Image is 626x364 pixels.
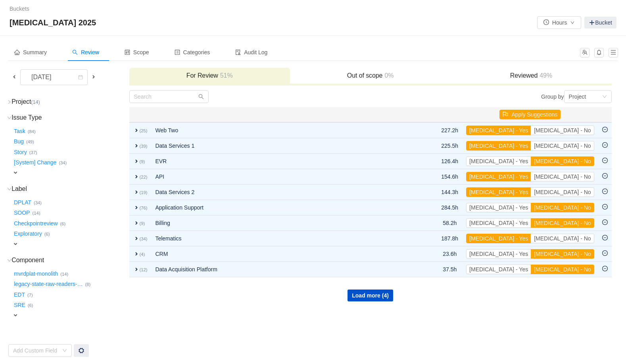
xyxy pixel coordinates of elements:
[602,158,608,163] i: icon: minus-circle
[12,98,129,106] h3: Project
[602,235,608,240] i: icon: minus-circle
[140,252,145,257] small: (4)
[198,94,204,99] i: icon: search
[531,156,594,166] button: [MEDICAL_DATA] - No
[140,159,145,164] small: (9)
[133,251,140,257] span: expand
[125,50,130,55] i: icon: control
[62,348,67,354] i: icon: down
[13,347,58,354] div: Add Custom Field
[602,127,608,132] i: icon: minus-circle
[531,249,594,259] button: [MEDICAL_DATA] - No
[466,218,531,228] button: [MEDICAL_DATA] - Yes
[12,114,129,122] h3: Issue Type
[12,185,129,193] h3: Label
[12,196,34,209] button: DPLAT
[133,173,140,180] span: expand
[466,141,531,151] button: [MEDICAL_DATA] - Yes
[12,241,19,247] span: expand
[28,129,36,134] small: (84)
[437,138,462,154] td: 225.5h
[531,187,594,197] button: [MEDICAL_DATA] - No
[499,110,561,119] button: icon: flagApply Suggestions
[12,207,32,219] button: SOOP
[602,94,607,100] i: icon: down
[133,189,140,195] span: expand
[437,246,462,262] td: 23.6h
[12,125,28,137] button: Task
[531,141,594,151] button: [MEDICAL_DATA] - No
[10,6,29,12] a: Buckets
[151,262,408,277] td: Data Acquisition Platform
[12,135,26,148] button: Bug
[133,266,140,273] span: expand
[437,262,462,277] td: 37.5h
[12,278,85,291] button: legacy-state-raw-readers-…
[602,189,608,194] i: icon: minus-circle
[151,138,408,154] td: Data Services 1
[133,235,140,242] span: expand
[12,299,28,312] button: SRE
[294,72,447,80] h3: Out of scope
[609,48,618,57] button: icon: menu
[7,116,12,120] i: icon: down
[538,72,552,79] span: 49%
[175,50,180,55] i: icon: profile
[218,72,233,79] span: 51%
[14,50,20,55] i: icon: home
[151,231,408,246] td: Telematics
[60,272,68,276] small: (14)
[12,228,44,240] button: Exploratory
[72,49,99,55] span: Review
[140,206,148,210] small: (76)
[531,126,594,135] button: [MEDICAL_DATA] - No
[531,172,594,181] button: [MEDICAL_DATA] - No
[531,203,594,212] button: [MEDICAL_DATA] - No
[72,50,78,55] i: icon: search
[151,185,408,200] td: Data Services 2
[437,169,462,185] td: 154.6h
[59,160,67,165] small: (34)
[151,200,408,215] td: Application Support
[466,203,531,212] button: [MEDICAL_DATA] - Yes
[31,99,40,105] small: (14)
[44,232,50,236] small: (6)
[140,175,148,179] small: (22)
[371,90,612,103] div: Group by
[125,49,149,55] span: Scope
[140,267,148,272] small: (12)
[140,144,148,149] small: (39)
[28,303,33,308] small: (6)
[133,72,286,80] h3: For Review
[151,246,408,262] td: CRM
[437,200,462,215] td: 284.5h
[14,49,47,55] span: Summary
[25,70,59,85] div: [DATE]
[133,158,140,164] span: expand
[151,122,408,138] td: Web Two
[140,190,148,195] small: (19)
[437,154,462,169] td: 126.4h
[466,249,531,259] button: [MEDICAL_DATA] - Yes
[466,156,531,166] button: [MEDICAL_DATA] - Yes
[140,221,145,226] small: (9)
[537,16,581,29] button: icon: clock-circleHoursicon: down
[466,126,531,135] button: [MEDICAL_DATA] - Yes
[133,220,140,226] span: expand
[602,204,608,210] i: icon: minus-circle
[437,185,462,200] td: 144.3h
[602,250,608,256] i: icon: minus-circle
[531,218,594,228] button: [MEDICAL_DATA] - No
[584,17,616,29] a: Bucket
[78,75,83,80] i: icon: calendar
[133,143,140,149] span: expand
[12,312,19,318] span: expand
[466,187,531,197] button: [MEDICAL_DATA] - Yes
[602,142,608,148] i: icon: minus-circle
[133,127,140,133] span: expand
[60,221,66,226] small: (6)
[455,72,607,80] h3: Reviewed
[602,173,608,179] i: icon: minus-circle
[140,128,148,133] small: (25)
[12,256,129,264] h3: Component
